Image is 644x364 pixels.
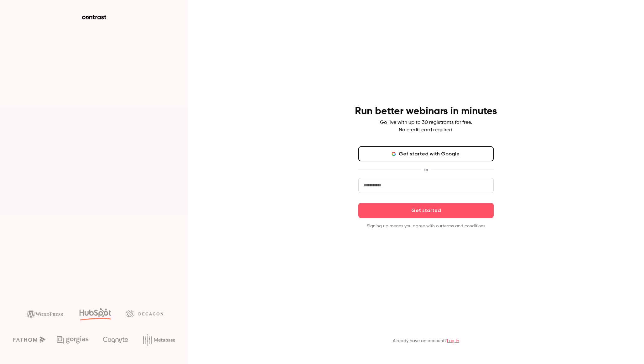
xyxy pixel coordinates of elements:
[355,105,497,118] h4: Run better webinars in minutes
[358,223,494,229] p: Signing up means you agree with our
[358,203,494,218] button: Get started
[126,310,163,317] img: decagon
[358,146,494,161] button: Get started with Google
[380,119,472,134] p: Go live with up to 30 registrants for free. No credit card required.
[443,224,485,228] a: terms and conditions
[447,339,459,343] a: Log in
[421,166,431,173] span: or
[393,338,459,344] p: Already have an account?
